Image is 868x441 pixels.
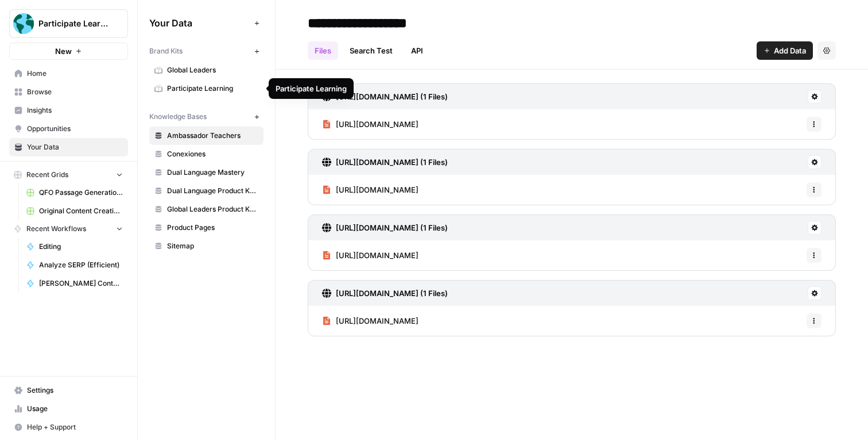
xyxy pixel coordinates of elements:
span: New [55,45,72,57]
div: Participate Learning [276,83,347,94]
a: [URL][DOMAIN_NAME] [322,109,418,139]
a: [URL][DOMAIN_NAME] [322,240,418,270]
a: Dual Language Product Knowledge [149,182,263,200]
button: Help + Support [9,418,128,436]
span: Editing [39,241,123,252]
a: Settings [9,381,128,400]
a: Insights [9,101,128,120]
a: Global Leaders [149,61,263,79]
span: Settings [27,385,123,396]
span: Original Content Creation Grid [39,206,123,216]
a: Product Pages [149,218,263,237]
button: Workspace: Participate Learning [9,9,128,38]
h3: [URL][DOMAIN_NAME] (1 Files) [336,156,448,168]
button: Recent Grids [9,166,128,183]
a: Sitemap [149,237,263,255]
span: Your Data [149,16,250,30]
span: Product Pages [167,223,258,233]
span: [URL][DOMAIN_NAME] [336,250,418,261]
span: [URL][DOMAIN_NAME] [336,118,418,130]
a: Global Leaders Product Knowledge [149,200,263,218]
span: Global Leaders [167,65,258,75]
button: Recent Workflows [9,220,128,237]
span: Participate Learning [167,83,258,94]
span: [PERSON_NAME] Content Edit Test [39,278,123,289]
span: Opportunities [27,124,123,134]
span: Insights [27,105,123,116]
span: Browse [27,87,123,97]
a: Participate Learning [149,79,263,98]
a: Your Data [9,138,128,156]
img: Participate Learning Logo [13,13,34,34]
span: Dual Language Mastery [167,167,258,178]
span: Your Data [27,142,123,152]
span: Recent Grids [26,170,68,180]
span: Home [27,68,123,79]
a: [URL][DOMAIN_NAME] (1 Files) [322,215,448,240]
span: Participate Learning [38,18,108,29]
a: Opportunities [9,120,128,138]
span: Usage [27,404,123,414]
a: [URL][DOMAIN_NAME] (1 Files) [322,281,448,306]
span: [URL][DOMAIN_NAME] [336,184,418,195]
span: Analyze SERP (Efficient) [39,260,123,270]
a: Files [308,41,338,60]
span: Recent Workflows [26,224,86,234]
a: Search Test [343,41,400,60]
span: Brand Kits [149,46,183,56]
span: QFO Passage Generation Grid [39,187,123,198]
span: Conexiones [167,149,258,159]
span: Sitemap [167,241,258,251]
a: Home [9,64,128,83]
a: Usage [9,400,128,418]
a: Ambassador Teachers [149,126,263,145]
span: Ambassador Teachers [167,131,258,141]
button: New [9,43,128,60]
h3: [URL][DOMAIN_NAME] (1 Files) [336,222,448,233]
a: Browse [9,83,128,101]
h3: [URL][DOMAIN_NAME] (1 Files) [336,287,448,299]
span: Help + Support [27,422,123,432]
span: Dual Language Product Knowledge [167,186,258,196]
a: Conexiones [149,145,263,163]
a: [URL][DOMAIN_NAME] [322,175,418,205]
span: Global Leaders Product Knowledge [167,204,258,214]
a: Dual Language Mastery [149,163,263,182]
a: [URL][DOMAIN_NAME] [322,306,418,336]
a: Editing [21,237,128,256]
button: Add Data [757,41,813,60]
a: [URL][DOMAIN_NAME] (1 Files) [322,149,448,175]
a: [URL][DOMAIN_NAME] (1 Files) [322,84,448,109]
a: Analyze SERP (Efficient) [21,256,128,274]
a: QFO Passage Generation Grid [21,183,128,202]
a: API [404,41,430,60]
h3: [URL][DOMAIN_NAME] (1 Files) [336,91,448,102]
span: [URL][DOMAIN_NAME] [336,315,418,327]
a: Original Content Creation Grid [21,202,128,220]
a: [PERSON_NAME] Content Edit Test [21,274,128,293]
span: Add Data [774,45,806,56]
span: Knowledge Bases [149,112,207,122]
